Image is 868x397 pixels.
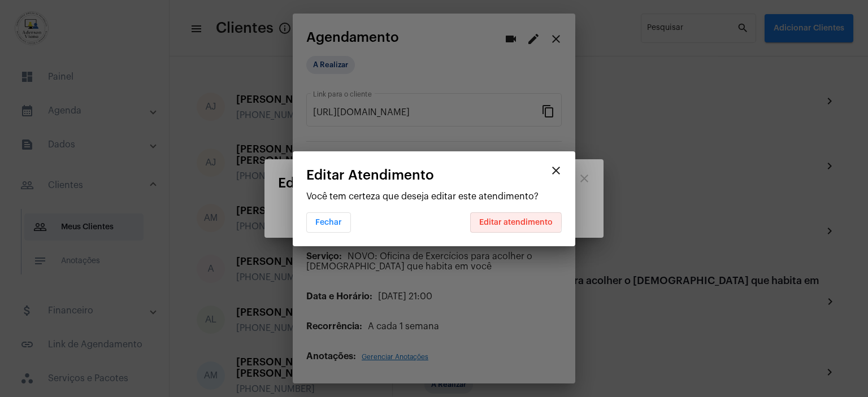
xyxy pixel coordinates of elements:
[549,164,563,177] mat-icon: close
[470,212,562,233] button: Editar atendimento
[306,168,434,182] span: Editar Atendimento
[479,219,553,226] span: Editar atendimento
[315,219,342,226] span: Fechar
[306,212,351,233] button: Fechar
[306,191,562,202] p: Você tem certeza que deseja editar este atendimento?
